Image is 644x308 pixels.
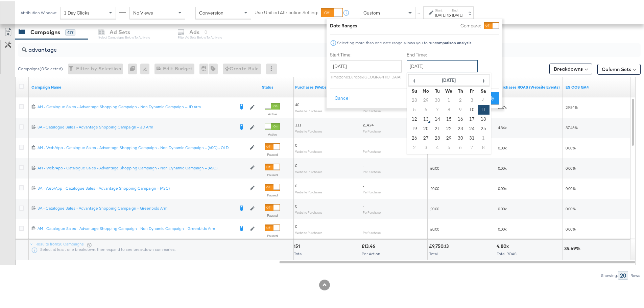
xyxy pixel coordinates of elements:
[295,108,323,112] sub: Website Purchases
[38,184,246,190] a: SA - Web/App - Catalogue Sales - Advantage Shopping Campaign – (ASC)
[601,272,618,277] div: Showing:
[295,202,297,207] span: 0
[330,50,402,57] label: Start Time:
[330,91,354,103] button: Cancel
[363,189,381,193] sub: Per Purchase
[498,144,507,149] span: 0.00x
[455,104,466,113] td: 9
[497,250,517,255] span: Total ROAS
[265,151,280,156] label: Paused
[466,85,478,94] th: Fr
[420,132,432,142] td: 27
[363,229,381,233] sub: Per Purchase
[435,7,446,11] label: Start:
[409,74,420,84] span: ‹
[363,162,364,167] span: -
[262,83,290,89] a: Shows the current state of your Ad Campaign.
[478,74,489,84] span: ›
[38,103,234,110] a: AM - Catalogue Sales - Advantage Shopping Campaign - Non Dynamic Campaign – JD Arm
[466,94,478,104] td: 3
[498,103,507,109] span: 6.67x
[498,83,560,89] a: The total value of the purchase actions divided by spend tracked by your Custom Audience pixel on...
[409,132,420,142] td: 26
[566,164,576,169] span: 0.00%
[435,11,446,17] div: [DATE]
[38,123,234,128] div: SA - Catalogue Sales - Advantage Shopping Campaign – JD Arm
[133,8,153,15] span: No Views
[478,94,489,104] td: 4
[455,85,466,94] th: Th
[443,142,455,151] td: 5
[452,7,463,11] label: End:
[429,242,451,248] div: £9,750.13
[498,124,507,129] span: 4.34x
[265,131,280,135] label: Active
[363,128,381,132] sub: Per Purchase
[407,50,480,57] label: End Time:
[478,142,489,151] td: 8
[466,132,478,142] td: 31
[435,39,472,44] strong: comparison analysis
[443,85,455,94] th: We
[466,104,478,113] td: 10
[38,224,234,231] a: AM - Catalogue Sales - Advantage Shopping Campaign - Non Dynamic Campaign – Greenbids Arm
[38,144,246,149] div: AM - Web/App - Catalogue Sales - Advantage Shopping Campaign - Non Dynamic Campaign – (ASC) - OLD
[420,123,432,132] td: 20
[38,204,234,211] a: SA - Catalogue Sales - Advantage Shopping Campaign – Greenbids Arm
[446,11,452,16] strong: to
[294,242,302,248] div: 151
[420,104,432,113] td: 6
[38,164,246,169] div: AM - Web/App - Catalogue Sales - Advantage Shopping Campaign - Non Dynamic Campaign – (ASC)
[295,101,299,106] span: 40
[363,141,364,146] span: -
[330,21,357,28] div: Date Ranges
[497,242,511,248] div: 4.80x
[255,8,318,15] label: Use Unified Attribution Setting:
[363,8,380,15] span: Custom
[430,185,439,190] span: £0.00
[478,123,489,132] td: 25
[466,123,478,132] td: 24
[455,94,466,104] td: 2
[566,225,576,230] span: 0.00%
[452,11,463,17] div: [DATE]
[478,113,489,123] td: 18
[295,121,301,126] span: 111
[443,104,455,113] td: 8
[443,123,455,132] td: 22
[498,164,507,169] span: 0.00x
[432,142,443,151] td: 4
[295,229,323,233] sub: Website Purchases
[363,108,381,112] sub: Per Purchase
[38,123,234,130] a: SA - Catalogue Sales - Advantage Shopping Campaign – JD Arm
[549,62,592,73] button: Breakdowns
[478,132,489,142] td: 1
[361,242,377,248] div: £13.46
[498,225,507,230] span: 0.00x
[420,113,432,123] td: 13
[363,121,374,126] span: £14.74
[455,132,466,142] td: 30
[564,244,582,251] div: 35.69%
[265,192,280,196] label: Paused
[430,205,439,210] span: £0.00
[64,8,90,15] span: 1 Day Clicks
[363,182,364,187] span: -
[337,39,473,44] div: Selecting more than one date range allows you to run .
[20,9,57,14] div: Attribution Window:
[409,85,420,94] th: Su
[18,65,63,71] div: Campaigns ( 0 Selected)
[455,123,466,132] td: 23
[566,144,576,149] span: 0.00%
[420,73,478,85] th: [DATE]
[409,123,420,132] td: 19
[295,168,323,172] sub: Website Purchases
[630,272,641,277] div: Rows
[498,185,507,190] span: 0.00x
[432,85,443,94] th: Tu
[466,142,478,151] td: 7
[330,73,402,78] p: Timezone: Europe/[GEOGRAPHIC_DATA]
[566,103,578,109] span: 29.84%
[455,113,466,123] td: 16
[443,132,455,142] td: 29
